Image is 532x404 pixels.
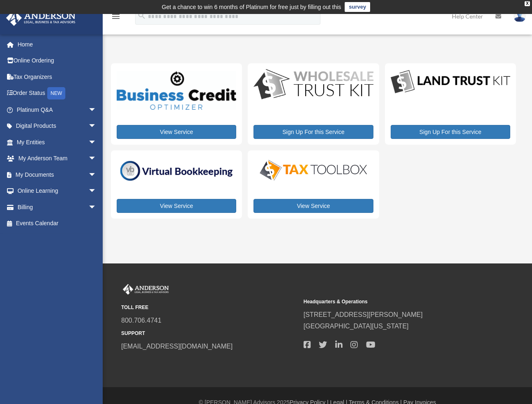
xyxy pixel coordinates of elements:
[6,183,109,199] a: Online Learningarrow_drop_down
[304,298,480,306] small: Headquarters & Operations
[253,69,373,101] img: WS-Trust-Kit-lgo-1.jpg
[121,317,161,324] a: 800.706.4741
[88,150,105,167] span: arrow_drop_down
[117,125,236,139] a: View Service
[121,329,298,338] small: SUPPORT
[111,12,121,21] i: menu
[6,102,109,118] a: Platinum Q&Aarrow_drop_down
[253,199,373,213] a: View Service
[6,150,109,167] a: My Anderson Teamarrow_drop_down
[4,10,78,26] img: Anderson Advisors Platinum Portal
[6,53,109,69] a: Online Ordering
[6,166,109,183] a: My Documentsarrow_drop_down
[121,284,170,295] img: Anderson Advisors Platinum Portal
[47,87,65,99] div: NEW
[6,85,109,102] a: Order StatusNEW
[6,199,109,215] a: Billingarrow_drop_down
[121,303,298,312] small: TOLL FREE
[6,36,109,53] a: Home
[525,1,530,6] div: close
[6,118,109,134] a: Digital Productsarrow_drop_down
[88,102,105,118] span: arrow_drop_down
[121,343,233,350] a: [EMAIL_ADDRESS][DOMAIN_NAME]
[117,199,236,213] a: View Service
[88,118,105,135] span: arrow_drop_down
[345,2,370,12] a: survey
[391,125,510,139] a: Sign Up For this Service
[88,166,105,183] span: arrow_drop_down
[6,69,109,85] a: Tax Organizers
[253,125,373,139] a: Sign Up For this Service
[304,311,423,318] a: [STREET_ADDRESS][PERSON_NAME]
[88,134,105,151] span: arrow_drop_down
[304,323,409,330] a: [GEOGRAPHIC_DATA][US_STATE]
[137,11,146,20] i: search
[6,215,109,232] a: Events Calendar
[6,134,109,150] a: My Entitiesarrow_drop_down
[514,10,526,22] img: User Pic
[111,14,121,21] a: menu
[88,183,105,200] span: arrow_drop_down
[88,199,105,216] span: arrow_drop_down
[162,2,341,12] div: Get a chance to win 6 months of Platinum for free just by filling out this
[391,69,510,95] img: LandTrust_lgo-1.jpg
